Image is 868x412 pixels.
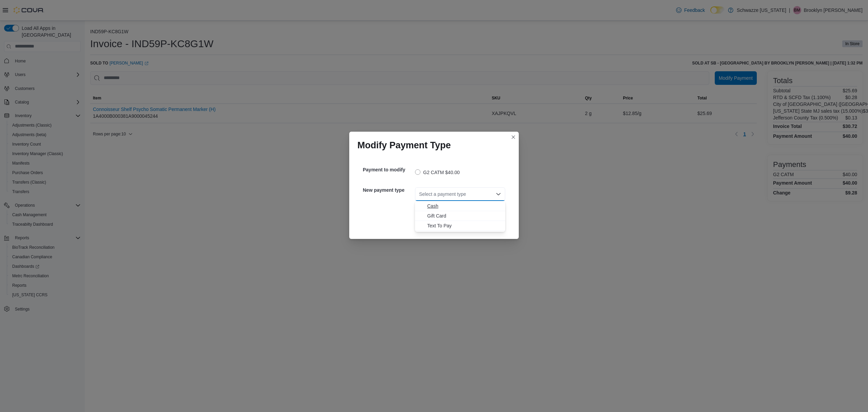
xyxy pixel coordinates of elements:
[419,190,420,198] input: Accessible screen reader label
[427,203,501,209] span: Cash
[363,183,414,197] h5: New payment type
[427,212,501,219] span: Gift Card
[415,201,505,211] button: Cash
[427,222,501,229] span: Text To Pay
[509,133,517,141] button: Closes this modal window
[363,163,414,176] h5: Payment to modify
[415,168,460,176] label: G2 CATM $40.00
[415,201,505,231] div: Choose from the following options
[415,211,505,221] button: Gift Card
[415,221,505,231] button: Text To Pay
[496,191,501,197] button: Close list of options
[357,140,451,151] h1: Modify Payment Type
